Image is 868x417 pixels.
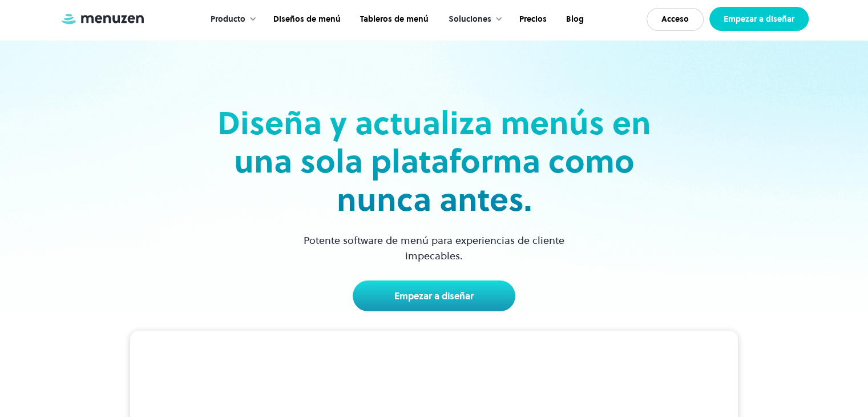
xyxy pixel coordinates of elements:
font: Precios [519,13,547,25]
font: Tableros de menú [360,13,429,25]
a: Empezar a diseñar [709,7,809,31]
font: Empezar a diseñar [394,290,474,302]
a: Acceso [647,8,704,31]
div: Soluciones [437,2,508,37]
a: Empezar a diseñar [353,280,515,311]
font: Producto [211,13,245,25]
a: Precios [508,2,555,37]
font: Diseños de menú [273,13,341,25]
font: Diseña y actualiza menús en una sola plataforma como nunca antes. [217,101,651,222]
a: Blog [555,2,592,37]
a: Diseños de menú [263,2,349,37]
a: Tableros de menú [349,2,437,37]
font: Soluciones [449,13,491,25]
font: Blog [566,13,584,25]
font: Potente software de menú para experiencias de cliente impecables. [304,233,564,263]
font: Empezar a diseñar [724,13,794,25]
font: Acceso [661,13,689,25]
div: Producto [199,2,263,37]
